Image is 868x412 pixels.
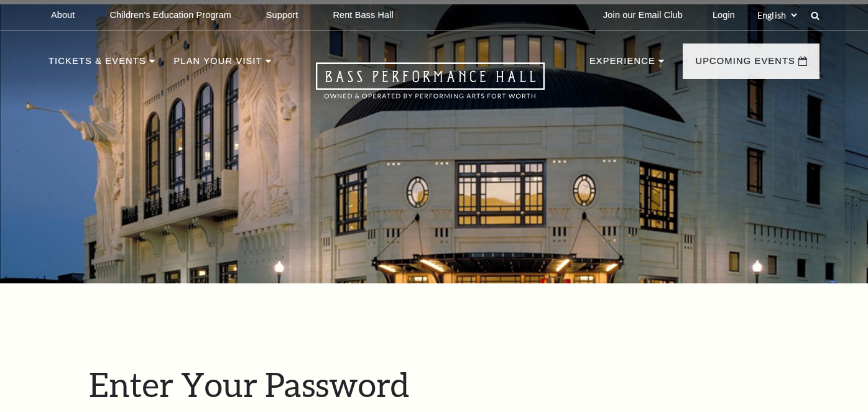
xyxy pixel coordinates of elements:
[266,10,298,21] p: Support
[48,53,146,76] p: Tickets & Events
[89,364,409,404] span: Enter Your Password
[109,10,231,21] p: Children's Education Program
[755,9,799,21] select: Select:
[173,53,262,76] p: Plan Your Visit
[333,10,394,21] p: Rent Bass Hall
[51,10,75,21] p: About
[589,53,655,76] p: Experience
[695,53,795,76] p: Upcoming Events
